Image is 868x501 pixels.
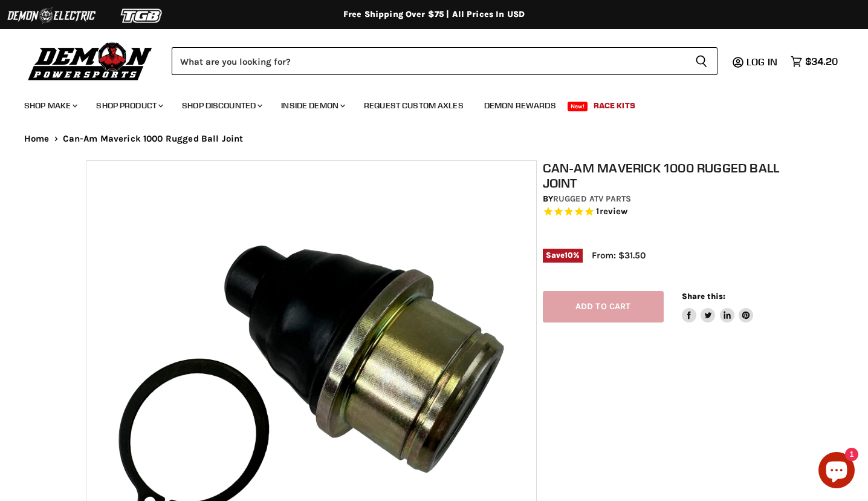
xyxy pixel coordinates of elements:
ul: Main menu [15,88,835,118]
img: Demon Powersports [24,39,157,82]
span: Can-Am Maverick 1000 Rugged Ball Joint [63,134,244,144]
a: Inside Demon [272,93,352,118]
span: Log in [747,56,777,68]
input: Search [172,47,685,75]
span: Rated 5.0 out of 5 stars 1 reviews [543,206,789,218]
span: Save % [543,249,583,262]
span: 10 [565,250,573,260]
span: Share this: [682,292,725,301]
span: review [600,206,628,217]
a: Shop Discounted [173,93,270,118]
a: Shop Product [87,93,170,118]
button: Search [685,47,717,75]
a: Home [24,134,50,144]
span: New! [568,102,588,111]
span: 1 reviews [596,206,627,217]
h1: Can-Am Maverick 1000 Rugged Ball Joint [543,160,789,191]
a: $34.20 [785,53,844,70]
inbox-online-store-chat: Shopify online store chat [815,452,858,491]
a: Rugged ATV Parts [553,194,631,204]
img: Demon Electric Logo 2 [6,4,97,27]
a: Request Custom Axles [355,93,473,118]
span: $34.20 [805,56,838,67]
a: Race Kits [585,93,644,118]
a: Demon Rewards [475,93,565,118]
a: Log in [741,56,785,67]
span: From: $31.50 [592,250,646,261]
div: by [543,192,789,206]
aside: Share this: [682,291,754,323]
img: TGB Logo 2 [97,4,187,27]
form: Product [172,47,717,75]
a: Shop Make [15,93,85,118]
